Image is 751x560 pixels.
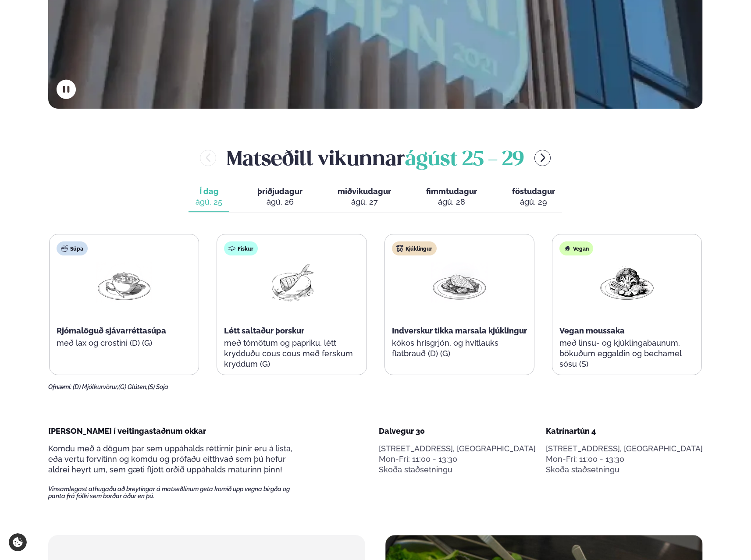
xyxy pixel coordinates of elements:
span: Vinsamlegast athugaðu að breytingar á matseðlinum geta komið upp vegna birgða og panta frá fólki ... [48,486,305,500]
p: með linsu- og kjúklingabaunum, bökuðum eggaldin og bechamel sósu (S) [559,338,694,369]
span: þriðjudagur [257,187,303,196]
span: [PERSON_NAME] í veitingastaðnum okkar [48,426,206,436]
span: Indverskur tikka marsala kjúklingur [392,326,527,335]
span: Komdu með á dögum þar sem uppáhalds réttirnir þínir eru á lista, eða vertu forvitinn og komdu og ... [48,444,292,474]
img: soup.svg [61,245,68,252]
button: föstudagur ágú. 29 [505,183,562,212]
a: Skoða staðsetningu [379,464,452,475]
p: [STREET_ADDRESS], [GEOGRAPHIC_DATA] [379,443,536,454]
span: Í dag [196,186,222,197]
img: Fish.png [263,262,320,303]
span: Vegan moussaka [559,326,625,335]
div: Dalvegur 30 [379,426,536,436]
a: Cookie settings [9,533,27,551]
div: ágú. 27 [338,197,391,207]
button: menu-btn-left [200,150,216,166]
p: með tómötum og papriku, létt krydduðu cous cous með ferskum kryddum (G) [224,338,359,369]
button: miðvikudagur ágú. 27 [331,183,398,212]
div: Súpa [57,241,88,255]
span: Létt saltaður þorskur [224,326,304,335]
div: Mon-Fri: 11:00 - 13:30 [379,454,536,464]
img: fish.svg [228,245,235,252]
span: fimmtudagur [426,187,477,196]
img: chicken.svg [396,245,403,252]
img: Vegan.png [599,262,655,303]
div: Kjúklingur [392,241,437,255]
div: Katrínartún 4 [546,426,703,436]
span: ágúst 25 - 29 [405,150,524,170]
img: Vegan.svg [564,245,571,252]
div: Vegan [559,241,593,255]
a: Skoða staðsetningu [546,464,619,475]
p: með lax og crostini (D) (G) [57,338,192,348]
button: menu-btn-right [534,150,551,166]
span: (S) Soja [148,383,168,390]
button: Í dag ágú. 25 [189,183,229,212]
span: miðvikudagur [338,187,391,196]
span: Ofnæmi: [48,383,71,390]
div: ágú. 28 [426,197,477,207]
span: Rjómalöguð sjávarréttasúpa [57,326,166,335]
div: ágú. 26 [257,197,303,207]
p: [STREET_ADDRESS], [GEOGRAPHIC_DATA] [546,443,703,454]
span: (D) Mjólkurvörur, [73,383,118,390]
div: ágú. 29 [512,197,555,207]
img: Chicken-breast.png [431,262,488,303]
div: Fiskur [224,241,258,255]
button: fimmtudagur ágú. 28 [419,183,484,212]
h2: Matseðill vikunnar [227,144,524,172]
img: Soup.png [96,262,152,303]
button: þriðjudagur ágú. 26 [250,183,310,212]
span: föstudagur [512,187,555,196]
p: kókos hrísgrjón, og hvítlauks flatbrauð (D) (G) [392,338,527,359]
div: ágú. 25 [196,197,222,207]
span: (G) Glúten, [118,383,148,390]
div: Mon-Fri: 11:00 - 13:30 [546,454,703,464]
